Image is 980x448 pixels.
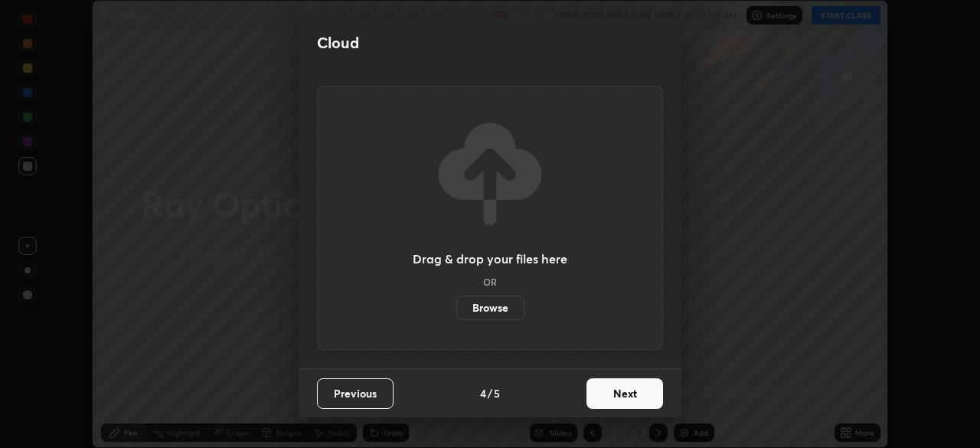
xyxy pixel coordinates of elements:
[494,385,500,401] h4: 5
[317,33,359,53] h2: Cloud
[483,277,497,286] h5: OR
[586,378,663,409] button: Next
[488,385,492,401] h4: /
[480,385,486,401] h4: 4
[317,378,394,409] button: Previous
[413,253,567,265] h3: Drag & drop your files here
